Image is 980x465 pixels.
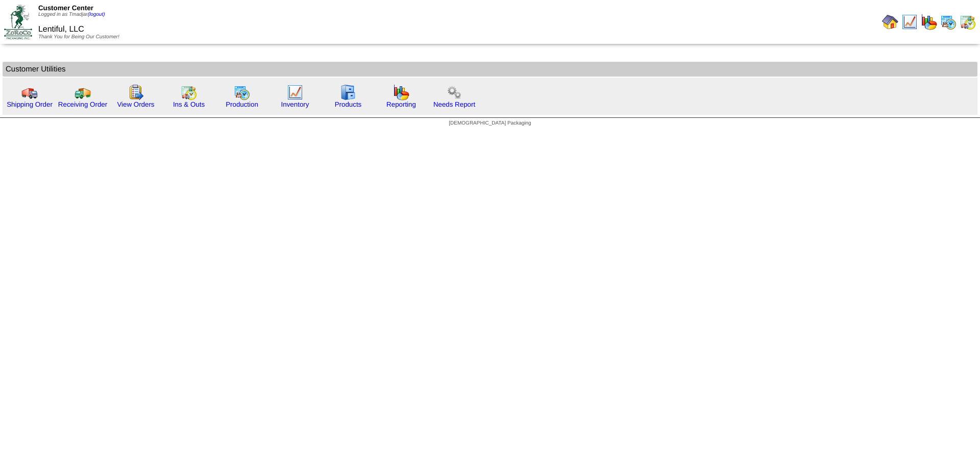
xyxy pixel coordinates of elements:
a: Ins & Outs [173,101,205,108]
span: Thank You for Being Our Customer! [38,34,119,40]
img: calendarprod.gif [940,14,957,30]
span: [DEMOGRAPHIC_DATA] Packaging [449,120,531,126]
img: line_graph.gif [901,14,918,30]
a: Reporting [386,101,416,108]
img: workflow.png [446,84,462,101]
a: (logout) [88,12,105,17]
a: Needs Report [433,101,475,108]
img: workorder.gif [128,84,144,101]
td: Customer Utilities [3,62,977,77]
span: Customer Center [38,4,93,12]
img: home.gif [882,14,898,30]
img: calendarinout.gif [960,14,976,30]
a: Shipping Order [7,101,53,108]
span: Logged in as Tmadjar [38,12,105,17]
img: truck.gif [21,84,38,101]
img: calendarinout.gif [181,84,197,101]
img: line_graph.gif [287,84,303,101]
img: ZoRoCo_Logo(Green%26Foil)%20jpg.webp [4,5,32,39]
a: Inventory [281,101,309,108]
a: Receiving Order [58,101,107,108]
img: graph.gif [921,14,937,30]
img: graph.gif [393,84,409,101]
img: calendarprod.gif [234,84,250,101]
a: Production [226,101,258,108]
img: truck2.gif [75,84,91,101]
a: Products [335,101,362,108]
span: Lentiful, LLC [38,25,84,34]
img: cabinet.gif [340,84,356,101]
a: View Orders [117,101,154,108]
